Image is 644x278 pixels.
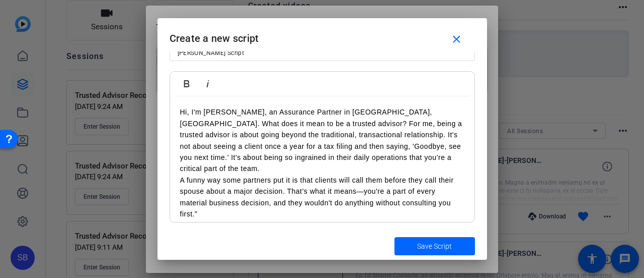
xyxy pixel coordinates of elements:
[394,237,475,255] button: Save Script
[417,241,452,252] span: Save Script
[198,74,217,94] button: Italic (Ctrl+I)
[180,106,464,174] p: Hi, I'm [PERSON_NAME], an Assurance Partner in [GEOGRAPHIC_DATA], [GEOGRAPHIC_DATA]. What does it...
[450,33,463,46] mat-icon: close
[178,47,467,59] input: Enter Script Name
[180,175,464,220] p: A funny way some partners put it is that clients will call them before they call their spouse abo...
[177,74,196,94] button: Bold (Ctrl+B)
[157,18,487,51] h1: Create a new script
